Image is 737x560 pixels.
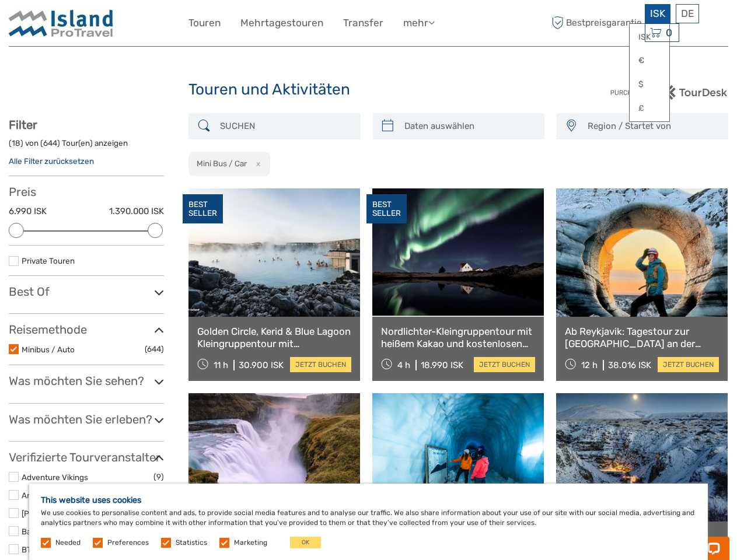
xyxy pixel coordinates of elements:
label: Preferences [107,538,149,548]
h3: Preis [9,185,164,199]
span: ISK [650,8,665,19]
img: PurchaseViaTourDesk.png [610,85,728,100]
a: Golden Circle, Kerid & Blue Lagoon Kleingruppentour mit Eintrittskarte [197,325,351,349]
label: Needed [55,538,81,548]
div: DE [676,4,699,23]
a: Adventure Vikings [22,473,88,482]
div: BEST SELLER [183,194,223,223]
div: ( ) von ( ) Tour(en) anzeigen [9,138,164,156]
label: 644 [43,138,57,149]
button: Region / Startet von [582,117,722,136]
a: jetzt buchen [474,357,535,372]
label: Marketing [234,538,267,548]
a: BT Travel [22,545,55,554]
h1: Touren und Aktivitäten [188,80,549,99]
h3: Was möchten Sie sehen? [9,374,164,388]
div: 30.900 ISK [239,360,284,370]
div: 18.990 ISK [421,360,463,370]
span: Bestpreisgarantie [549,13,642,33]
button: OK [290,537,321,548]
a: jetzt buchen [658,357,719,372]
a: Alle Filter zurücksetzen [9,156,94,166]
a: jetzt buchen [290,357,351,372]
span: 11 h [214,360,228,370]
input: Daten auswählen [400,116,539,136]
a: Touren [188,15,221,32]
span: 12 h [581,360,598,370]
a: Ab Reykjavik: Tagestour zur [GEOGRAPHIC_DATA] an der Südküste [565,325,719,349]
a: mehr [403,15,435,32]
a: € [630,50,669,71]
h3: Reisemethode [9,323,164,337]
span: 0 [664,27,674,38]
label: Statistics [176,538,207,548]
h3: Was möchten Sie erleben? [9,412,164,426]
span: (9) [153,470,164,484]
input: SUCHEN [215,116,354,136]
a: Private Touren [22,256,75,265]
label: 6.990 ISK [9,205,47,218]
label: 18 [12,138,20,149]
span: (644) [145,342,164,356]
a: $ [630,74,669,95]
p: Chat now [16,20,132,30]
a: ISK [630,27,669,48]
button: Open LiveChat chat widget [134,18,148,32]
button: x [249,157,264,170]
span: 4 h [397,360,410,370]
div: BEST SELLER [366,194,407,223]
a: [PERSON_NAME] [22,509,84,518]
div: 38.016 ISK [608,360,651,370]
h5: This website uses cookies [41,495,696,505]
a: £ [630,98,669,119]
a: Transfer [343,15,383,32]
a: Arctic Adventures [22,491,87,500]
a: Minibus / Auto [22,345,75,354]
h2: Mini Bus / Car [197,159,247,168]
img: Iceland ProTravel [9,9,114,37]
label: 1.390.000 ISK [109,205,164,218]
strong: Filter [9,118,37,132]
a: BagBee [22,527,50,536]
div: We use cookies to personalise content and ads, to provide social media features and to analyse ou... [29,484,708,560]
a: Nordlichter-Kleingruppentour mit heißem Kakao und kostenlosen Fotos [381,325,535,349]
h3: Verifizierte Tourveranstalter [9,450,164,464]
h3: Best Of [9,285,164,299]
a: Mehrtagestouren [240,15,323,32]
